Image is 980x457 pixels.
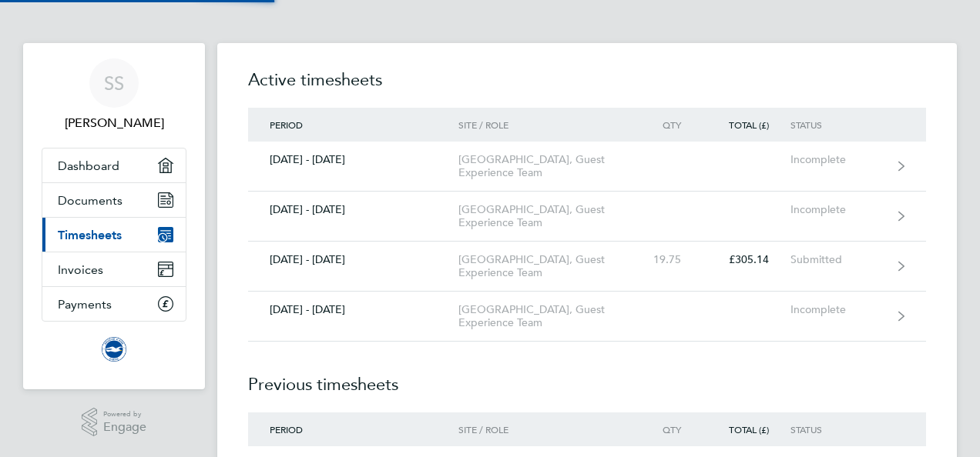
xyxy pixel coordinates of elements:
span: Sarah Sheridan [42,114,186,132]
span: Period [270,118,303,131]
div: [GEOGRAPHIC_DATA], Guest Experience Team [458,253,635,279]
a: SS[PERSON_NAME] [42,58,186,132]
nav: Main navigation [23,43,205,389]
a: Powered byEngage [82,408,147,437]
span: Invoices [58,262,103,277]
div: Status [790,119,885,130]
div: Total (£) [703,119,790,130]
div: [DATE] - [DATE] [248,203,458,216]
div: Incomplete [790,153,885,166]
div: Incomplete [790,303,885,316]
div: [DATE] - [DATE] [248,153,458,166]
div: Status [790,424,885,435]
div: Total (£) [703,424,790,435]
a: [DATE] - [DATE][GEOGRAPHIC_DATA], Guest Experience TeamIncomplete [248,192,926,242]
div: Site / Role [458,119,635,130]
img: brightonandhovealbion-logo-retina.png [102,337,126,362]
div: [DATE] - [DATE] [248,253,458,266]
a: Timesheets [42,218,186,252]
span: Dashboard [58,158,119,173]
h2: Active timesheets [248,68,926,108]
div: [GEOGRAPHIC_DATA], Guest Experience Team [458,203,635,229]
a: Payments [42,287,186,321]
a: [DATE] - [DATE][GEOGRAPHIC_DATA], Guest Experience TeamIncomplete [248,292,926,342]
h2: Previous timesheets [248,342,926,412]
a: [DATE] - [DATE][GEOGRAPHIC_DATA], Guest Experience TeamIncomplete [248,142,926,192]
a: Go to home page [42,337,186,362]
span: Timesheets [58,228,122,242]
div: [GEOGRAPHIC_DATA], Guest Experience Team [458,153,635,179]
div: Qty [635,424,703,435]
div: 19.75 [635,253,703,266]
div: Qty [635,119,703,130]
div: Incomplete [790,203,885,216]
a: Dashboard [42,148,186,182]
span: Engage [103,421,146,434]
a: Invoices [42,252,186,286]
a: [DATE] - [DATE][GEOGRAPHIC_DATA], Guest Experience Team19.75£305.14Submitted [248,242,926,292]
div: Site / Role [458,424,635,435]
div: [DATE] - [DATE] [248,303,458,316]
span: Documents [58,193,123,208]
a: Documents [42,183,186,217]
span: SS [104,73,124,93]
span: Period [270,423,303,435]
div: Submitted [790,253,885,266]
span: Payments [58,297,112,312]
div: £305.14 [703,253,790,266]
span: Powered by [103,408,146,421]
div: [GEOGRAPHIC_DATA], Guest Experience Team [458,303,635,329]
